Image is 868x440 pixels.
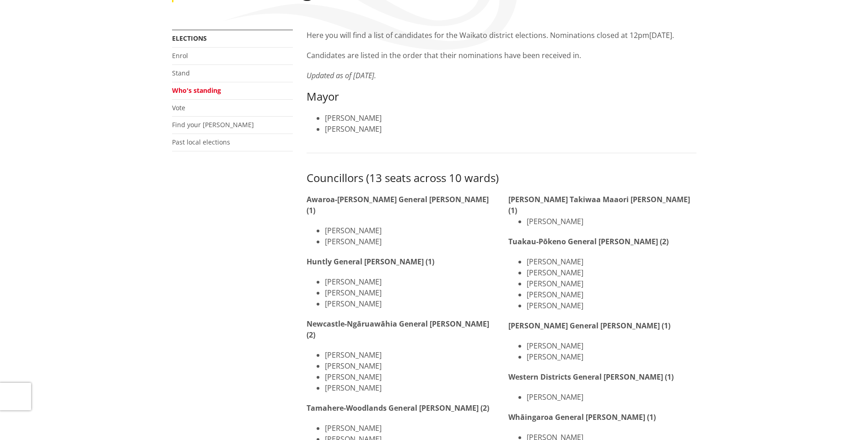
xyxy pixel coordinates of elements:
[307,90,696,103] h3: Mayor
[307,50,696,61] p: Candidates are listed in the order that their nominations have been received in.
[325,349,495,360] li: [PERSON_NAME]
[527,340,696,351] li: [PERSON_NAME]
[527,300,696,311] li: [PERSON_NAME]
[325,382,495,393] li: [PERSON_NAME]
[172,34,207,43] a: Elections
[307,257,434,267] strong: Huntly General [PERSON_NAME] (1)
[307,403,489,413] strong: Tamahere-Woodlands General [PERSON_NAME] (2)
[325,276,495,287] li: [PERSON_NAME]
[508,321,670,331] strong: [PERSON_NAME] General [PERSON_NAME] (1)
[527,278,696,289] li: [PERSON_NAME]
[172,51,188,60] a: Enrol
[307,30,696,41] p: Here you will find a list of candidates for the Waikato district elections. Nominations closed at...
[325,371,495,382] li: [PERSON_NAME]
[527,392,696,402] li: [PERSON_NAME]
[325,123,696,134] li: [PERSON_NAME]
[172,86,221,95] a: Who's standing
[172,120,254,129] a: Find your [PERSON_NAME]
[508,412,656,422] strong: Whāingaroa General [PERSON_NAME] (1)
[527,256,696,267] li: [PERSON_NAME]
[325,113,696,123] li: [PERSON_NAME]
[172,138,230,146] a: Past local elections
[325,423,495,434] li: [PERSON_NAME]
[172,69,190,77] a: Stand
[325,298,495,309] li: [PERSON_NAME]
[307,172,696,185] h3: Councillors (13 seats across 10 wards)
[325,360,495,371] li: [PERSON_NAME]
[307,319,489,340] strong: Newcastle-Ngāruawāhia General [PERSON_NAME] (2)
[325,287,495,298] li: [PERSON_NAME]
[307,194,489,215] strong: Awaroa-[PERSON_NAME] General [PERSON_NAME] (1)
[527,289,696,300] li: [PERSON_NAME]
[508,372,674,382] strong: Western Districts General [PERSON_NAME] (1)
[307,70,376,80] em: Updated as of [DATE].
[325,225,495,236] li: [PERSON_NAME]
[325,236,495,247] li: [PERSON_NAME]
[508,236,669,247] strong: Tuakau-Pōkeno General [PERSON_NAME] (2)
[527,267,696,278] li: [PERSON_NAME]
[508,194,690,215] strong: [PERSON_NAME] Takiwaa Maaori [PERSON_NAME] (1)
[527,216,696,227] li: [PERSON_NAME]
[527,351,696,362] li: [PERSON_NAME]
[172,103,185,112] a: Vote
